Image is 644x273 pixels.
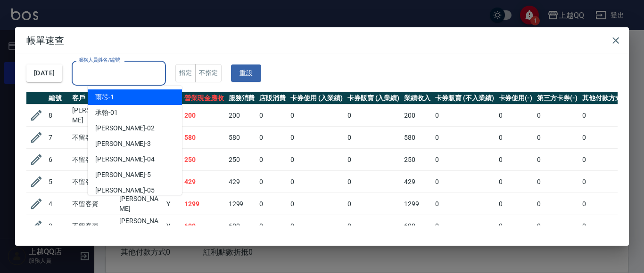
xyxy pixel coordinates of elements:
[288,215,345,237] td: 0
[95,92,114,102] span: 雨芯 -1
[46,171,70,193] td: 5
[226,127,257,149] td: 580
[402,215,433,237] td: 600
[402,104,433,127] td: 200
[345,104,402,127] td: 0
[580,92,632,104] th: 其他付款方式(-)
[433,171,496,193] td: 0
[402,193,433,215] td: 1299
[70,171,117,193] td: 不留客資
[182,92,226,104] th: 營業現金應收
[46,149,70,171] td: 6
[496,104,535,127] td: 0
[70,92,117,104] th: 客戶
[496,92,535,104] th: 卡券使用(-)
[535,215,580,237] td: 0
[433,193,496,215] td: 0
[175,64,196,82] button: 指定
[95,123,155,133] span: [PERSON_NAME] -02
[433,127,496,149] td: 0
[496,215,535,237] td: 0
[402,149,433,171] td: 250
[26,64,62,82] button: [DATE]
[182,193,226,215] td: 1299
[535,171,580,193] td: 0
[535,127,580,149] td: 0
[496,127,535,149] td: 0
[496,149,535,171] td: 0
[288,127,345,149] td: 0
[433,215,496,237] td: 0
[535,149,580,171] td: 0
[580,127,632,149] td: 0
[15,27,629,54] h2: 帳單速查
[182,104,226,127] td: 200
[288,171,345,193] td: 0
[402,92,433,104] th: 業績收入
[257,215,288,237] td: 0
[288,104,345,127] td: 0
[226,215,257,237] td: 600
[182,149,226,171] td: 250
[288,92,345,104] th: 卡券使用 (入業績)
[345,149,402,171] td: 0
[95,108,118,118] span: 承翰 -01
[580,104,632,127] td: 0
[257,127,288,149] td: 0
[46,193,70,215] td: 4
[164,215,182,237] td: Y
[257,193,288,215] td: 0
[226,104,257,127] td: 200
[433,104,496,127] td: 0
[95,139,151,149] span: [PERSON_NAME] -3
[95,154,155,164] span: [PERSON_NAME] -04
[288,149,345,171] td: 0
[195,64,222,82] button: 不指定
[345,193,402,215] td: 0
[345,92,402,104] th: 卡券販賣 (入業績)
[95,170,151,180] span: [PERSON_NAME] -5
[70,193,117,215] td: 不留客資
[226,149,257,171] td: 250
[496,193,535,215] td: 0
[70,127,117,149] td: 不留客資
[402,127,433,149] td: 580
[433,92,496,104] th: 卡券販賣 (不入業績)
[345,127,402,149] td: 0
[288,193,345,215] td: 0
[46,92,70,104] th: 編號
[535,92,580,104] th: 第三方卡券(-)
[70,149,117,171] td: 不留客資
[95,185,155,195] span: [PERSON_NAME] -05
[257,171,288,193] td: 0
[226,92,257,104] th: 服務消費
[70,215,117,237] td: 不留客資
[226,193,257,215] td: 1299
[535,193,580,215] td: 0
[257,92,288,104] th: 店販消費
[182,215,226,237] td: 600
[164,193,182,215] td: Y
[580,171,632,193] td: 0
[182,171,226,193] td: 429
[580,215,632,237] td: 0
[78,56,120,64] label: 服務人員姓名/編號
[46,215,70,237] td: 3
[345,171,402,193] td: 0
[117,215,164,237] td: [PERSON_NAME]
[345,215,402,237] td: 0
[46,104,70,127] td: 8
[433,149,496,171] td: 0
[226,171,257,193] td: 429
[496,171,535,193] td: 0
[535,104,580,127] td: 0
[402,171,433,193] td: 429
[231,64,261,82] button: 重設
[257,104,288,127] td: 0
[580,193,632,215] td: 0
[46,127,70,149] td: 7
[257,149,288,171] td: 0
[70,104,117,127] td: [PERSON_NAME]
[117,193,164,215] td: [PERSON_NAME]
[580,149,632,171] td: 0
